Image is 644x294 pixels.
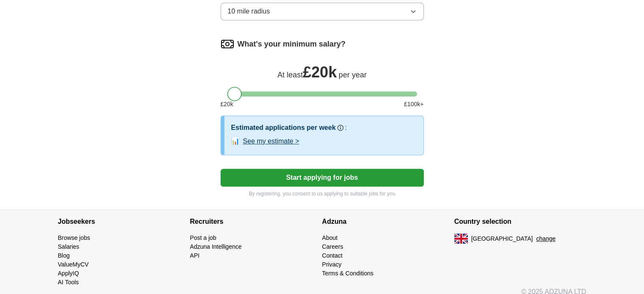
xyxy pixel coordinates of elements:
h4: Country selection [454,210,586,234]
span: [GEOGRAPHIC_DATA] [471,234,533,243]
label: What's your minimum salary? [238,38,345,50]
a: ValueMyCV [58,261,89,268]
span: 📊 [231,136,240,146]
a: API [190,252,200,259]
a: Salaries [58,243,80,250]
a: Post a job [190,234,216,241]
a: Privacy [322,261,342,268]
a: AI Tools [58,279,79,286]
a: Blog [58,252,70,259]
button: change [536,234,556,243]
button: Start applying for jobs [221,169,424,187]
h3: Estimated applications per week [231,123,336,133]
a: About [322,234,338,241]
span: At least [277,71,303,79]
span: 10 mile radius [228,6,270,16]
a: Careers [322,243,343,250]
a: ApplyIQ [58,270,79,277]
button: See my estimate > [243,136,299,146]
button: 10 mile radius [221,3,424,20]
span: £ 20k [303,63,337,81]
p: By registering, you consent to us applying to suitable jobs for you [221,190,424,198]
h3: : [345,123,347,133]
a: Browse jobs [58,234,90,241]
a: Terms & Conditions [322,270,373,277]
img: salary.png [221,37,234,51]
a: Contact [322,252,343,259]
img: UK flag [454,234,468,244]
a: Adzuna Intelligence [190,243,242,250]
span: £ 20 k [221,100,233,109]
span: per year [339,71,367,79]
